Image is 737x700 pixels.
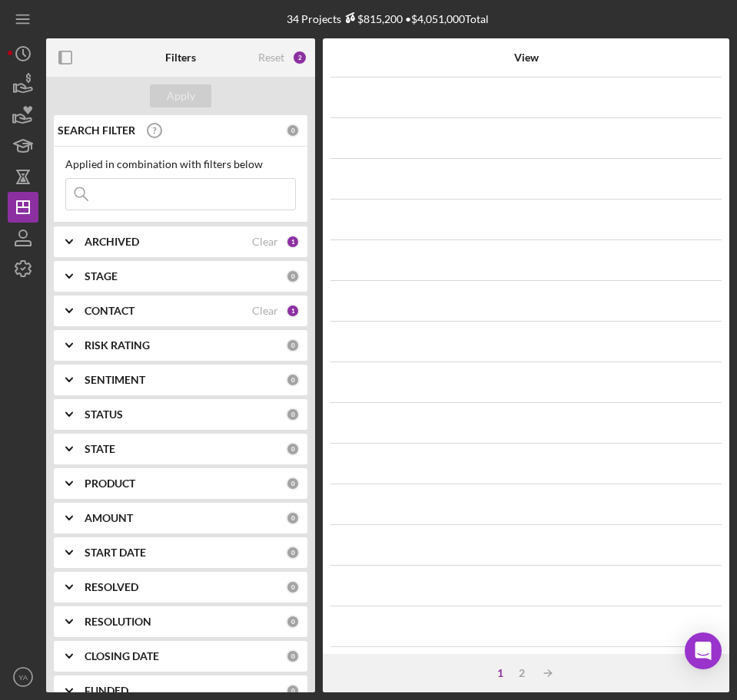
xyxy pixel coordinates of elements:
div: 2 [511,667,533,679]
div: Clear [252,305,278,317]
div: Apply [167,84,195,107]
div: 34 Projects • $4,051,000 Total [287,12,489,25]
div: 2 [292,50,307,65]
b: SEARCH FILTER [58,124,135,137]
div: Reset [258,51,284,64]
div: 0 [286,338,300,352]
b: Filters [165,51,196,64]
b: STATE [85,443,115,455]
div: 1 [490,667,511,679]
div: 0 [286,511,300,525]
div: Applied in combination with filters below [65,158,296,170]
button: YA [8,662,38,692]
div: 1 [286,235,300,249]
b: ARCHIVED [85,236,139,248]
div: 0 [286,615,300,629]
div: Open Intercom Messenger [685,632,722,669]
div: 0 [286,269,300,283]
div: 0 [286,442,300,456]
b: RISK RATING [85,339,150,352]
b: SENTIMENT [85,374,145,386]
b: RESOLVED [85,581,138,593]
div: 0 [286,546,300,560]
text: YA [18,673,28,682]
div: 0 [286,477,300,490]
b: STATUS [85,408,123,421]
div: 0 [286,684,300,698]
b: RESOLUTION [85,616,151,628]
b: FUNDED [85,685,128,697]
div: 0 [286,408,300,421]
button: Apply [150,84,211,107]
b: START DATE [85,546,146,559]
div: 1 [286,304,300,318]
div: 0 [286,649,300,663]
div: 0 [286,373,300,387]
b: STAGE [85,270,118,282]
div: 0 [286,124,300,137]
div: Clear [252,236,278,248]
div: 0 [286,580,300,594]
div: View [348,51,704,64]
b: AMOUNT [85,512,133,524]
div: $815,200 [341,12,403,25]
b: CLOSING DATE [85,650,159,662]
b: CONTACT [85,305,134,317]
b: PRODUCT [85,477,135,490]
